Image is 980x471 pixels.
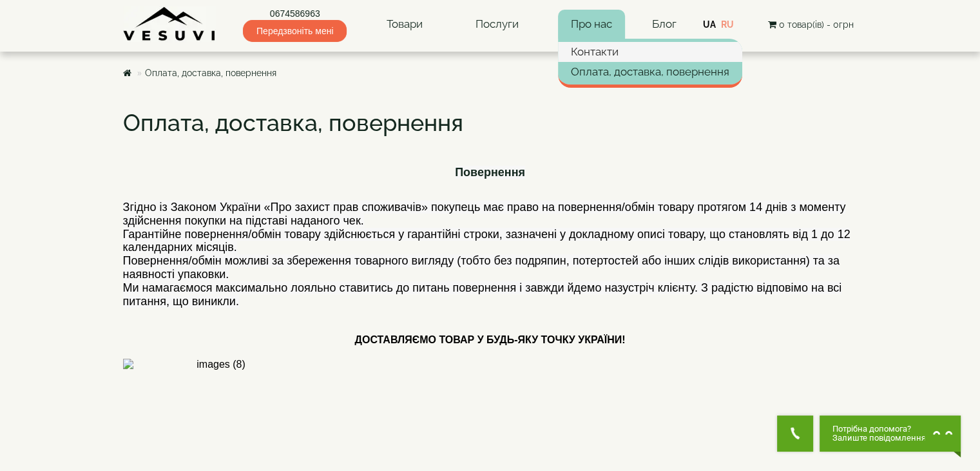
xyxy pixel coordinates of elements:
[832,434,926,443] span: Залиште повідомлення
[123,6,216,42] img: Завод VESUVI
[764,17,857,32] button: 0 товар(ів) - 0грн
[558,62,742,81] a: Оплата, доставка, повернення
[243,7,347,20] a: 0674586963
[777,416,813,452] button: Get Call button
[123,201,850,308] font: Згідно із Законом України «Про захист прав споживачів» покупець має право на повернення/обмін тов...
[558,42,742,61] a: Контакти
[721,19,734,30] a: RU
[123,110,858,136] h1: Оплата, доставка, повернення
[455,166,525,179] b: Повернення
[832,425,926,434] span: Потрібна допомога?
[243,20,347,42] span: Передзвоніть мені
[355,334,626,345] span: ДОСТАВЛЯЄМО ТОВАР У БУДЬ-ЯКУ ТОЧКУ УКРАЇНИ!
[374,10,436,39] a: Товари
[820,416,961,452] button: Chat button
[558,10,625,39] a: Про нас
[703,19,716,30] a: UA
[462,10,531,39] a: Послуги
[145,68,276,78] a: Оплата, доставка, повернення
[651,17,676,30] a: Блог
[778,19,853,30] span: 0 товар(ів) - 0грн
